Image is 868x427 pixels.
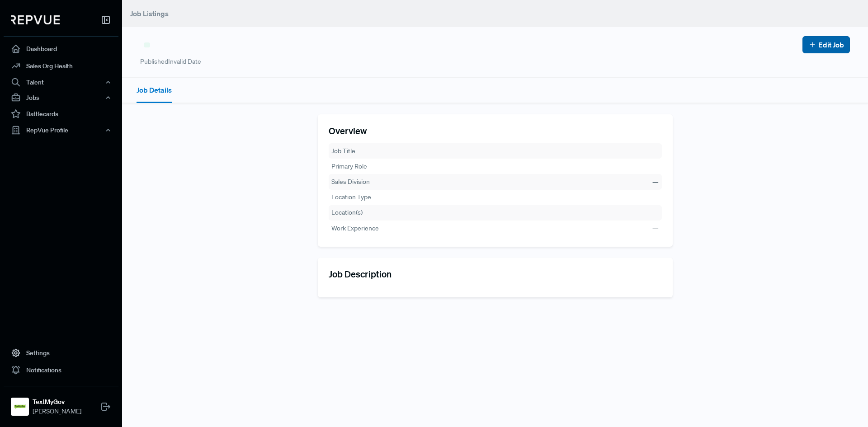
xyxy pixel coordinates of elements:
[4,122,118,138] button: RepVue Profile
[329,268,662,279] h5: Job Description
[137,78,172,103] button: Job Details
[331,161,368,172] th: Primary Role
[331,207,363,218] th: Location(s)
[652,177,659,187] td: —
[4,57,118,75] a: Sales Org Health
[331,146,356,156] th: Job Title
[4,386,118,420] a: TextMyGovTextMyGov[PERSON_NAME]
[331,192,372,202] th: Location Type
[4,105,118,122] a: Battlecards
[4,344,118,361] a: Settings
[33,407,81,416] span: [PERSON_NAME]
[652,223,659,234] td: —
[652,207,659,218] td: —
[329,125,662,136] h5: Overview
[331,223,379,234] th: Work Experience
[4,40,118,57] a: Dashboard
[808,39,844,50] a: Edit Job
[33,397,81,407] strong: TextMyGov
[13,399,27,414] img: TextMyGov
[4,75,118,90] button: Talent
[140,57,201,66] p: Published Invalid Date
[130,8,169,19] a: Job Listings
[4,90,118,105] button: Jobs
[331,177,370,187] th: Sales Division
[11,15,60,24] img: RepVue
[4,361,118,379] a: Notifications
[802,36,850,53] button: Edit Job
